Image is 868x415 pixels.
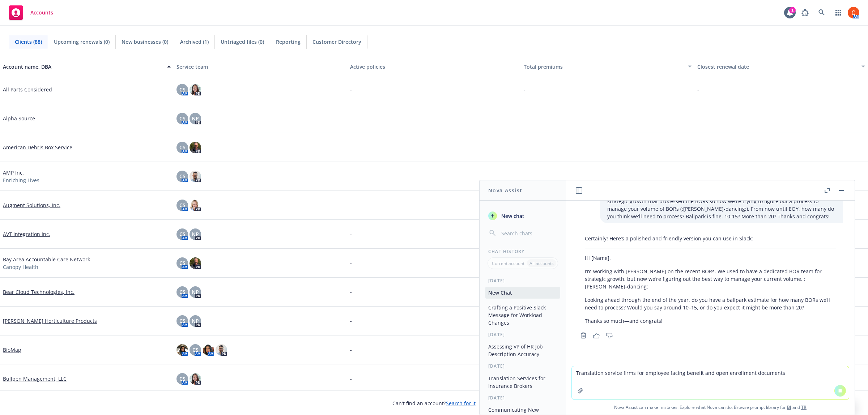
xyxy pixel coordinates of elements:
span: Enriching Lives [3,176,39,184]
a: AVT Integration Inc. [3,230,50,238]
p: Certainly! Here’s a polished and friendly version you can use in Slack: [585,235,836,242]
div: [DATE] [480,363,566,369]
span: NP [192,317,199,325]
span: - [697,115,699,122]
img: photo [176,344,188,356]
button: Crafting a Positive Slack Message for Workload Changes [485,301,560,329]
span: - [697,144,699,151]
p: Hi [Name], [585,254,836,262]
a: Switch app [831,5,846,20]
a: BI [787,404,791,410]
span: CS [179,201,186,209]
span: Reporting [276,38,301,46]
div: [DATE] [480,395,566,401]
a: Alpha Source [3,115,35,122]
span: Clients (88) [15,38,42,46]
span: - [350,144,352,151]
span: - [524,115,526,122]
span: New businesses (0) [122,38,168,46]
span: - [697,172,699,180]
button: New Chat [485,287,560,299]
span: CS [179,172,186,180]
a: Bear Cloud Technologies, Inc. [3,288,75,296]
svg: Copy to clipboard [580,332,587,339]
p: All accounts [529,260,554,266]
div: [DATE] [480,331,566,338]
span: - [350,115,352,122]
img: photo [203,344,214,356]
h1: Nova Assist [488,187,522,194]
a: Report a Bug [798,5,812,20]
p: Thanks so much—and congrats! [585,317,836,325]
a: American Debris Box Service [3,144,72,151]
button: New chat [485,209,560,222]
button: Translation Services for Insurance Brokers [485,372,560,392]
img: photo [190,142,201,153]
button: Total premiums [521,58,694,75]
span: CS [179,86,186,93]
span: CS [179,288,186,296]
span: Nova Assist can make mistakes. Explore what Nova can do: Browse prompt library for and [569,400,852,415]
button: Active policies [347,58,521,75]
input: Search chats [500,228,557,238]
span: - [350,259,352,267]
span: - [350,230,352,238]
img: photo [190,200,201,211]
span: Canopy Health [3,263,38,271]
span: - [350,172,352,180]
span: Upcoming renewals (0) [54,38,110,46]
span: - [350,346,352,354]
img: photo [848,7,859,18]
div: [DATE] [480,278,566,284]
div: Active policies [350,63,518,70]
div: 1 [789,7,796,13]
a: Augment Solutions, Inc. [3,201,60,209]
span: Untriaged files (0) [221,38,264,46]
img: photo [190,171,201,182]
a: Bullpen Management, LLC [3,375,67,382]
div: Total premiums [524,63,684,70]
div: Account name, DBA [3,63,163,70]
span: - [350,317,352,325]
button: Closest renewal date [694,58,868,75]
span: NP [192,288,199,296]
a: BioMap [3,346,21,354]
span: Can't find an account? [392,399,476,407]
span: NP [192,115,199,122]
p: Current account [492,260,524,266]
span: - [350,375,352,382]
span: CS [179,259,186,267]
img: photo [190,257,201,269]
a: AMP Inc. [3,169,24,176]
button: Thumbs down [604,330,615,341]
a: Search [814,5,829,20]
a: TR [801,404,807,410]
span: Accounts [30,10,53,16]
div: Closest renewal date [697,63,857,70]
span: - [697,86,699,93]
div: Chat History [480,248,566,254]
span: - [350,201,352,209]
p: I’m working with [PERSON_NAME] on the recent BORs. We used to have a dedicated BOR team for strat... [585,268,836,290]
img: photo [216,344,227,356]
button: Service team [174,58,347,75]
div: Service team [176,63,344,70]
p: Edit - I'm working with [PERSON_NAME] on the recent BORs. We used to have a BOR team for strategi... [607,190,836,220]
p: Looking ahead through the end of the year, do you have a ballpark estimate for how many BORs we’l... [585,296,836,311]
span: CS [179,115,186,122]
span: Archived (1) [180,38,209,46]
button: Assessing VP of HR Job Description Accuracy [485,341,560,360]
span: - [524,172,526,180]
span: CS [179,317,186,325]
span: - [350,288,352,296]
span: CS [179,144,186,151]
img: photo [190,373,201,385]
span: - [524,86,526,93]
a: All Parts Considered [3,86,52,93]
a: Bay Area Accountable Care Network [3,256,90,263]
a: Search for it [446,400,476,407]
span: CS [179,230,186,238]
span: NP [192,230,199,238]
span: Customer Directory [312,38,361,46]
a: [PERSON_NAME] Horticulture Products [3,317,97,325]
